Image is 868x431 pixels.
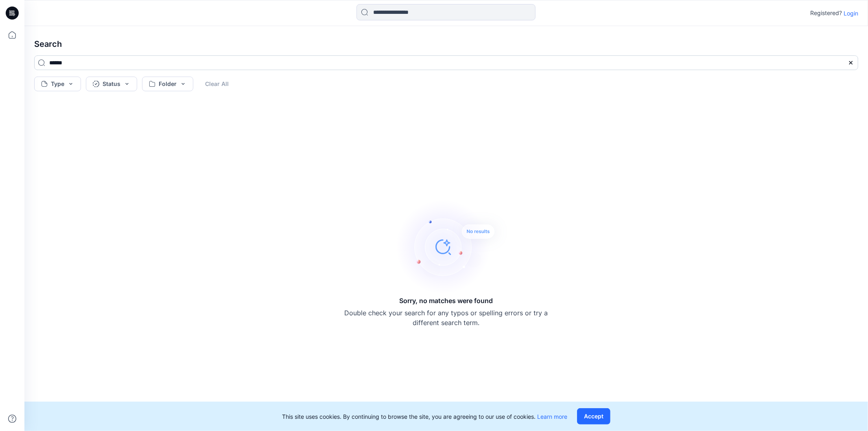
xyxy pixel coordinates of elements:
p: Registered? [810,8,842,18]
button: Accept [577,408,610,424]
p: Login [844,9,858,18]
p: Double check your search for any typos or spelling errors or try a different search term. [345,308,548,328]
p: This site uses cookies. By continuing to browse the site, you are agreeing to our use of cookies. [282,412,567,421]
a: Learn more [537,413,567,420]
button: Folder [142,77,193,91]
button: Type [34,77,81,91]
h4: Search [28,33,865,55]
img: Sorry, no matches were found [396,198,510,296]
button: Status [86,77,137,91]
h5: Sorry, no matches were found [400,296,493,306]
